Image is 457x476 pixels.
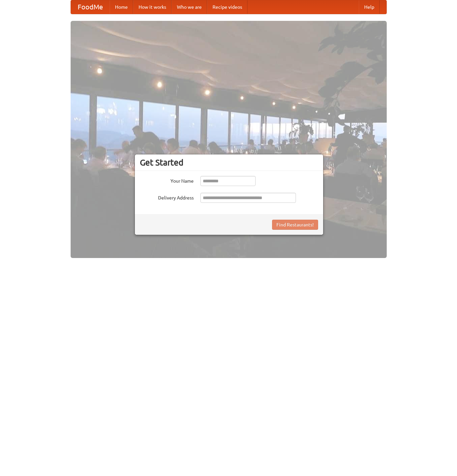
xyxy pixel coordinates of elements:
[71,0,110,14] a: FoodMe
[133,0,172,14] a: How it works
[140,193,194,201] label: Delivery Address
[359,0,380,14] a: Help
[272,220,318,230] button: Find Restaurants!
[140,157,318,168] h3: Get Started
[110,0,133,14] a: Home
[207,0,247,14] a: Recipe videos
[172,0,207,14] a: Who we are
[140,176,194,184] label: Your Name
